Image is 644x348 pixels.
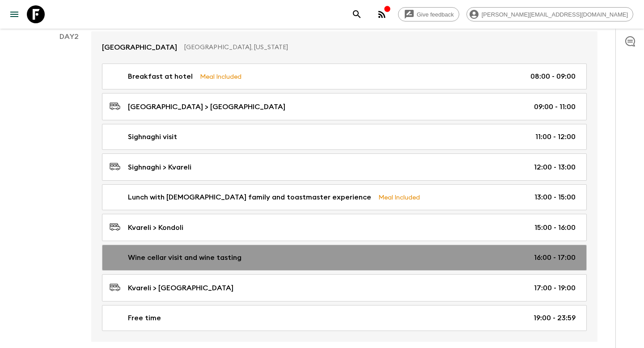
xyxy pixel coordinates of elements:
button: search adventures [348,5,366,23]
a: [GEOGRAPHIC_DATA] > [GEOGRAPHIC_DATA]09:00 - 11:00 [102,93,587,120]
a: Free time19:00 - 23:59 [102,305,587,331]
p: Kvareli > [GEOGRAPHIC_DATA] [128,283,233,293]
span: [PERSON_NAME][EMAIL_ADDRESS][DOMAIN_NAME] [477,11,633,18]
p: Free time [128,313,161,323]
p: Sighnaghi > Kvareli [128,162,191,173]
p: Wine cellar visit and wine tasting [128,252,241,263]
p: 15:00 - 16:00 [534,222,576,233]
p: 11:00 - 12:00 [535,132,576,142]
p: 12:00 - 13:00 [534,162,576,173]
a: Give feedback [398,7,459,21]
p: 19:00 - 23:59 [534,313,576,323]
div: [PERSON_NAME][EMAIL_ADDRESS][DOMAIN_NAME] [466,7,633,21]
a: Wine cellar visit and wine tasting16:00 - 17:00 [102,245,587,271]
p: [GEOGRAPHIC_DATA], [US_STATE] [184,43,580,52]
a: Breakfast at hotelMeal Included08:00 - 09:00 [102,64,587,89]
p: 16:00 - 17:00 [534,252,576,263]
p: Breakfast at hotel [128,71,193,82]
p: Lunch with [DEMOGRAPHIC_DATA] family and toastmaster experience [128,192,371,203]
a: Sighnaghi > Kvareli12:00 - 13:00 [102,153,587,181]
a: Sighnaghi visit11:00 - 12:00 [102,124,587,150]
p: Meal Included [200,72,241,81]
p: Sighnaghi visit [128,132,177,142]
p: 17:00 - 19:00 [534,283,576,293]
p: Day 2 [47,31,91,42]
p: [GEOGRAPHIC_DATA] [102,42,177,53]
p: Kvareli > Kondoli [128,222,183,233]
p: [GEOGRAPHIC_DATA] > [GEOGRAPHIC_DATA] [128,102,285,112]
a: Kvareli > [GEOGRAPHIC_DATA]17:00 - 19:00 [102,274,587,301]
button: menu [5,5,23,23]
a: Kvareli > Kondoli15:00 - 16:00 [102,214,587,241]
p: 13:00 - 15:00 [534,192,576,203]
p: 09:00 - 11:00 [534,102,576,112]
p: Meal Included [378,192,420,202]
a: [GEOGRAPHIC_DATA][GEOGRAPHIC_DATA], [US_STATE] [91,31,597,64]
span: Give feedback [412,11,459,18]
p: 08:00 - 09:00 [530,71,576,82]
a: Lunch with [DEMOGRAPHIC_DATA] family and toastmaster experienceMeal Included13:00 - 15:00 [102,184,587,210]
